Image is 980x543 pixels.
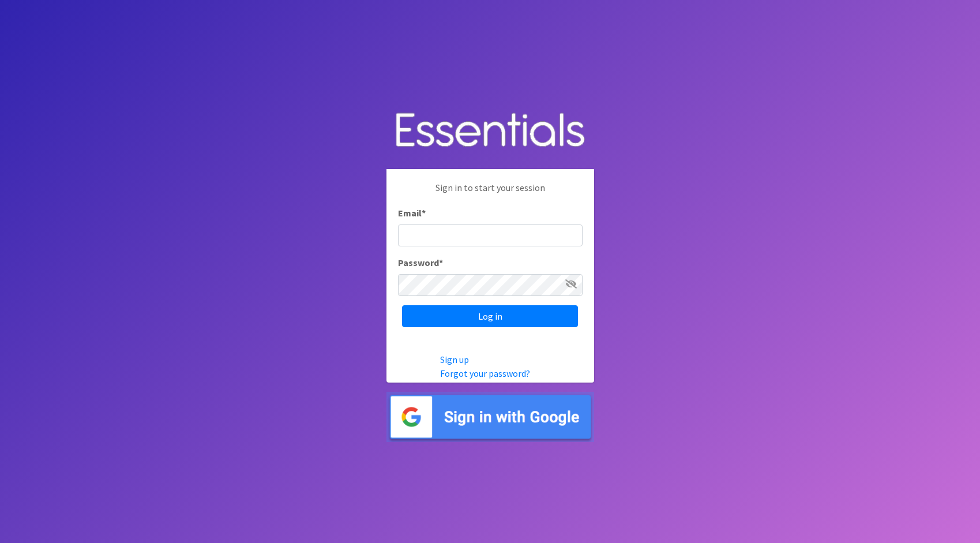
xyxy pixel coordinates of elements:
[398,256,443,269] label: Password
[439,257,443,268] abbr: required
[398,206,426,220] label: Email
[398,181,583,206] p: Sign in to start your session
[440,354,469,365] a: Sign up
[386,392,594,442] img: Sign in with Google
[386,101,594,160] img: Human Essentials
[422,207,426,219] abbr: required
[402,305,578,327] input: Log in
[440,368,530,379] a: Forgot your password?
